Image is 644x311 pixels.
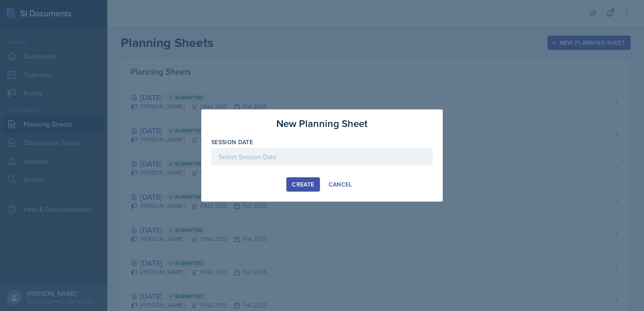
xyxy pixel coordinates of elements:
label: Session Date [211,138,253,146]
div: Cancel [329,181,352,188]
div: Create [292,181,314,188]
button: Cancel [323,177,358,192]
h3: New Planning Sheet [276,116,368,131]
button: Create [286,177,319,192]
